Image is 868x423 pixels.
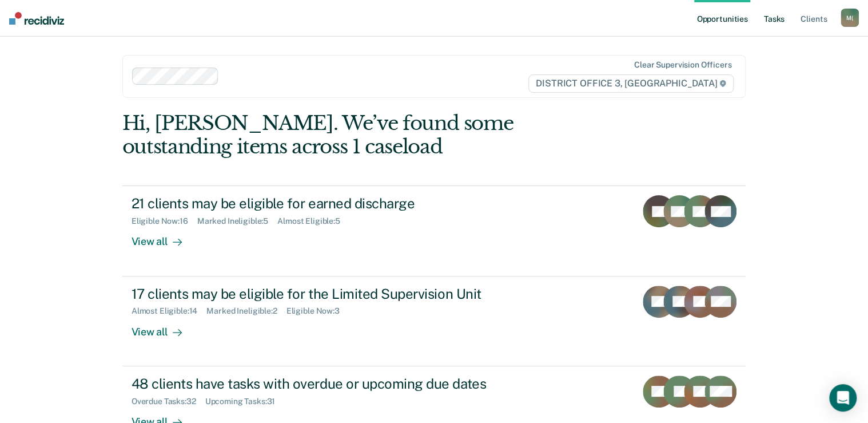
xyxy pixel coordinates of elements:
[841,9,859,27] div: M (
[122,276,746,366] a: 17 clients may be eligible for the Limited Supervision UnitAlmost Eligible:14Marked Ineligible:2E...
[634,60,731,70] div: Clear supervision officers
[197,216,277,226] div: Marked Ineligible : 5
[277,216,349,226] div: Almost Eligible : 5
[122,112,621,159] div: Hi, [PERSON_NAME]. We’ve found some outstanding items across 1 caseload
[132,316,196,338] div: View all
[205,397,285,406] div: Upcoming Tasks : 31
[132,195,533,212] div: 21 clients may be eligible for earned discharge
[829,384,857,412] div: Open Intercom Messenger
[206,306,286,316] div: Marked Ineligible : 2
[528,74,734,93] span: DISTRICT OFFICE 3, [GEOGRAPHIC_DATA]
[286,306,349,316] div: Eligible Now : 3
[132,226,196,248] div: View all
[132,375,533,392] div: 48 clients have tasks with overdue or upcoming due dates
[132,397,205,406] div: Overdue Tasks : 32
[132,216,197,226] div: Eligible Now : 16
[841,9,859,27] button: M(
[132,286,533,302] div: 17 clients may be eligible for the Limited Supervision Unit
[122,185,746,276] a: 21 clients may be eligible for earned dischargeEligible Now:16Marked Ineligible:5Almost Eligible:...
[132,306,207,316] div: Almost Eligible : 14
[9,12,64,25] img: Recidiviz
